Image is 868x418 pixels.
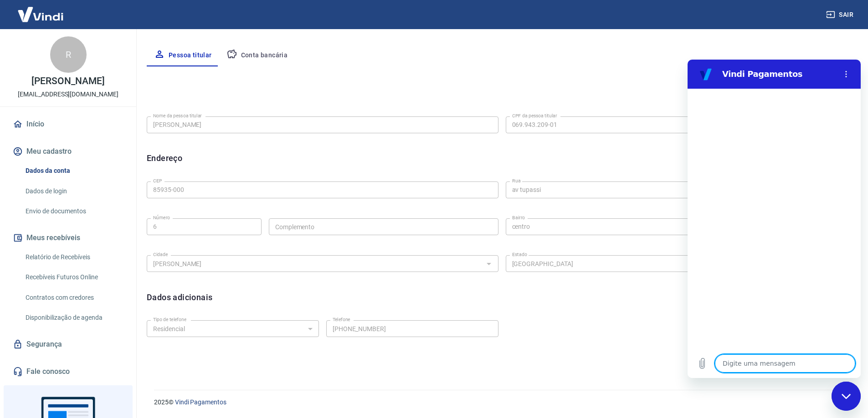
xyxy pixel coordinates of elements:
label: Telefone [333,316,350,323]
a: Recebíveis Futuros Online [22,268,125,287]
a: Disponibilização de agenda [22,308,125,327]
a: Fale conosco [11,362,125,382]
input: Digite aqui algumas palavras para buscar a cidade [149,258,481,269]
button: Pessoa titular [147,45,219,66]
button: Sair [824,6,857,23]
h6: Dados adicionais [147,291,212,303]
p: [EMAIL_ADDRESS][DOMAIN_NAME] [18,90,118,99]
button: Meu cadastro [11,141,125,161]
a: Vindi Pagamentos [175,398,226,406]
a: Dados de login [22,182,125,201]
label: Bairro [512,214,525,221]
label: Rua [512,177,521,184]
iframe: Botão para abrir a janela de mensagens, conversa em andamento [832,382,861,411]
label: CEP [153,177,162,184]
label: Estado [512,251,527,258]
iframe: Janela de mensagens [688,60,861,378]
p: 2025 © [154,398,846,407]
p: [PERSON_NAME] [31,76,104,86]
button: Conta bancária [219,45,295,66]
button: Meus recebíveis [11,228,125,248]
a: Relatório de Recebíveis [22,248,125,267]
a: Contratos com credores [22,288,125,307]
label: Nome da pessoa titular [153,112,202,119]
a: Envio de documentos [22,202,125,221]
h6: Endereço [147,152,182,164]
div: R [50,36,87,73]
a: Início [11,114,125,134]
img: Vindi [11,0,70,28]
a: Dados da conta [22,161,125,180]
label: Cidade [153,251,168,258]
a: Segurança [11,334,125,354]
label: CPF da pessoa titular [512,112,557,119]
label: Número [153,214,170,221]
label: Tipo de telefone [153,316,186,323]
